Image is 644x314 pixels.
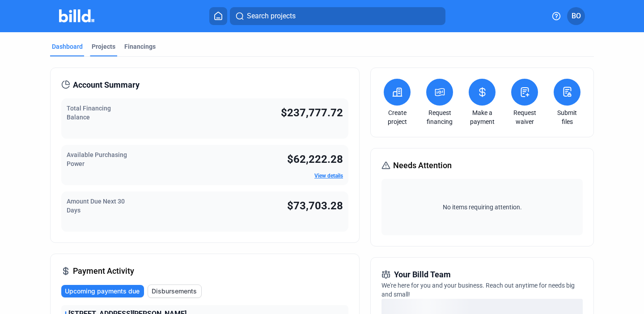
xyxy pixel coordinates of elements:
a: Submit files [551,108,583,126]
span: Disbursements [152,287,197,296]
button: Upcoming payments due [61,285,144,297]
a: Create project [381,108,413,126]
span: No items requiring attention. [385,203,579,212]
span: Needs Attention [393,159,452,172]
span: Search projects [247,11,296,21]
div: Dashboard [52,42,83,51]
span: Available Purchasing Power [67,151,127,167]
a: Request waiver [509,108,540,126]
a: View details [314,173,343,179]
span: Payment Activity [73,265,134,277]
span: Amount Due Next 30 Days [67,198,125,214]
a: Request financing [424,108,455,126]
span: Your Billd Team [394,268,451,281]
span: BO [572,11,581,21]
button: BO [567,7,585,25]
span: We're here for you and your business. Reach out anytime for needs big and small! [381,282,575,298]
span: Account Summary [73,79,140,91]
span: $237,777.72 [281,106,343,119]
span: Total Financing Balance [67,105,111,121]
button: Search projects [230,7,445,25]
button: Disbursements [148,284,202,298]
span: Upcoming payments due [65,287,140,296]
div: Projects [92,42,115,51]
span: $73,703.28 [287,199,343,212]
div: Financings [124,42,156,51]
img: Billd Company Logo [59,9,94,22]
span: $62,222.28 [287,153,343,165]
a: Make a payment [466,108,498,126]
